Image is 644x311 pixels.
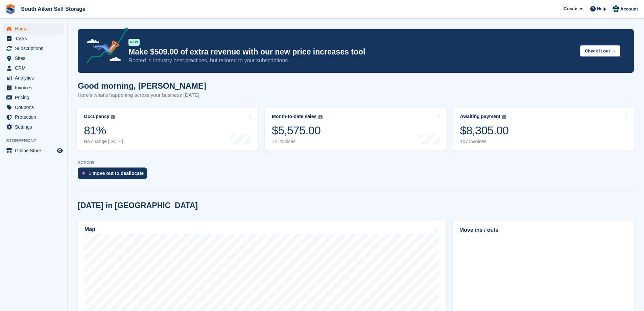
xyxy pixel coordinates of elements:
a: South Aiken Self Storage [18,3,88,15]
a: menu [3,44,64,53]
div: 107 invoices [460,139,509,145]
div: NEW [128,39,140,46]
span: Invoices [15,83,55,92]
span: Subscriptions [15,44,55,53]
a: 1 move out to deallocate [78,168,150,182]
a: menu [3,93,64,102]
a: menu [3,73,64,83]
img: icon-info-grey-7440780725fd019a000dd9b08b2336e03edf1995a4989e88bcd33f0948082b44.svg [502,115,506,119]
div: Occupancy [84,114,109,119]
a: menu [3,103,64,112]
div: 81% [84,124,123,137]
span: Help [597,5,606,12]
span: Settings [15,122,55,132]
p: Make $509.00 of extra revenue with our new price increases tool [128,47,575,57]
p: Rooted in industry best practices, but tailored to your subscriptions. [128,57,575,64]
a: menu [3,122,64,132]
div: $5,575.00 [272,124,322,137]
span: Analytics [15,73,55,83]
p: Here's what's happening across your business [DATE] [78,91,206,99]
button: Check it out → [580,45,620,57]
h2: [DATE] in [GEOGRAPHIC_DATA] [78,201,198,210]
span: Home [15,24,55,34]
div: 72 invoices [272,139,322,145]
div: No change [DATE] [84,139,123,145]
a: menu [3,83,64,92]
img: icon-info-grey-7440780725fd019a000dd9b08b2336e03edf1995a4989e88bcd33f0948082b44.svg [111,115,115,119]
span: Protection [15,112,55,122]
div: Month-to-date sales [272,114,316,119]
img: icon-info-grey-7440780725fd019a000dd9b08b2336e03edf1995a4989e88bcd33f0948082b44.svg [318,115,323,119]
a: menu [3,146,64,155]
img: Michelle Brown [613,5,619,12]
a: menu [3,34,64,43]
a: menu [3,63,64,73]
a: menu [3,24,64,34]
h2: Move ins / outs [459,226,627,234]
a: Awaiting payment $8,305.00 107 invoices [453,108,635,151]
a: Preview store [56,147,64,155]
div: 1 move out to deallocate [89,171,144,176]
span: CRM [15,63,55,73]
img: move_outs_to_deallocate_icon-f764333ba52eb49d3ac5e1228854f67142a1ed5810a6f6cc68b1a99e826820c5.svg [82,171,85,175]
span: Create [564,5,577,12]
a: Month-to-date sales $5,575.00 72 invoices [265,108,446,151]
span: Online Store [15,146,55,155]
h2: Map [85,226,95,232]
span: Tasks [15,34,55,43]
span: Pricing [15,93,55,102]
a: menu [3,112,64,122]
span: Coupons [15,103,55,112]
div: $8,305.00 [460,124,509,137]
h1: Good morning, [PERSON_NAME] [78,81,206,90]
span: Storefront [6,137,67,144]
a: menu [3,53,64,63]
img: price-adjustments-announcement-icon-8257ccfd72463d97f412b2fc003d46551f7dbcb40ab6d574587a9cd5c0d94... [81,27,128,66]
span: Account [620,6,638,13]
span: Sites [15,53,55,63]
img: stora-icon-8386f47178a22dfd0bd8f6a31ec36ba5ce8667c1dd55bd0f319d3a0aa187defe.svg [5,4,16,14]
p: ACTIONS [78,160,634,165]
a: Occupancy 81% No change [DATE] [77,108,258,151]
div: Awaiting payment [460,114,501,119]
